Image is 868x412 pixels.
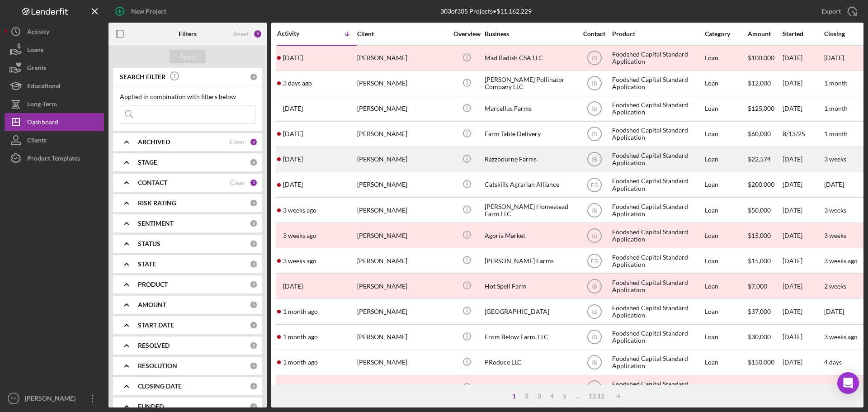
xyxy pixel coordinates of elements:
[250,158,258,166] div: 0
[612,350,703,374] div: Foodshed Capital Standard Application
[283,308,318,315] time: 2025-07-29 12:52
[179,30,197,38] b: Filters
[485,299,575,323] div: [GEOGRAPHIC_DATA]
[230,138,245,146] div: Clear
[705,299,747,323] div: Loan
[705,46,747,70] div: Loan
[138,199,176,207] b: RISK RATING
[283,207,316,214] time: 2025-08-07 17:51
[233,30,249,38] div: Reset
[705,376,747,400] div: Loan
[440,8,532,15] div: 303 of 305 Projects • $11,162,229
[485,198,575,222] div: [PERSON_NAME] Homestead Farm LLC
[5,149,104,167] button: Product Templates
[5,23,104,41] a: Activity
[571,393,584,400] div: ...
[250,240,258,248] div: 0
[748,147,782,171] div: $22,574
[592,55,597,62] text: IB
[108,2,175,20] button: New Project
[748,249,782,273] div: $15,000
[748,97,782,121] div: $125,000
[485,147,575,171] div: Razzbourne Farms
[592,385,597,391] text: IB
[5,77,104,95] button: Educational
[131,2,166,20] div: New Project
[250,280,258,289] div: 0
[283,283,303,290] time: 2025-07-31 00:09
[612,223,703,247] div: Foodshed Capital Standard Application
[748,299,782,323] div: $37,000
[783,173,823,197] div: [DATE]
[27,59,46,79] div: Grants
[283,232,316,239] time: 2025-08-06 14:30
[11,396,17,401] text: ES
[783,122,823,146] div: 8/13/25
[485,30,575,38] div: Business
[27,95,57,115] div: Long-Term
[783,71,823,95] div: [DATE]
[170,50,206,63] button: Apply
[485,223,575,247] div: Agoria Market
[450,30,484,38] div: Overview
[592,131,597,137] text: IB
[485,325,575,349] div: From Below Farm, LLC
[783,46,823,70] div: [DATE]
[748,274,782,298] div: $7,000
[783,274,823,298] div: [DATE]
[824,79,848,87] time: 1 month
[485,122,575,146] div: Farm Table Delivery
[783,325,823,349] div: [DATE]
[485,97,575,121] div: Marcellus Farms
[5,113,104,131] a: Dashboard
[705,97,747,121] div: Loan
[748,173,782,197] div: $200,000
[824,104,848,112] time: 1 month
[283,181,303,188] time: 2025-08-15 14:26
[783,249,823,273] div: [DATE]
[612,71,703,95] div: Foodshed Capital Standard Application
[592,156,597,163] text: IB
[485,274,575,298] div: Hot Spell Farm
[485,46,575,70] div: Mad Radish CSA LLC
[357,97,448,121] div: [PERSON_NAME]
[612,173,703,197] div: Foodshed Capital Standard Application
[283,257,316,265] time: 2025-08-05 18:11
[283,80,312,87] time: 2025-08-25 15:51
[705,30,747,38] div: Category
[485,376,575,400] div: Gallatin Grassfed LLC
[592,309,597,315] text: IB
[250,403,258,411] div: 0
[27,131,47,152] div: Clients
[485,249,575,273] div: [PERSON_NAME] Farms
[824,206,846,214] time: 3 weeks
[283,156,303,163] time: 2025-08-18 15:54
[748,71,782,95] div: $12,000
[357,147,448,171] div: [PERSON_NAME]
[138,383,182,390] b: CLOSING DATE
[120,73,165,81] b: SEARCH FILTER
[824,180,844,188] time: [DATE]
[558,393,571,400] div: 5
[357,274,448,298] div: [PERSON_NAME]
[138,260,156,268] b: STATE
[357,350,448,374] div: [PERSON_NAME]
[612,325,703,349] div: Foodshed Capital Standard Application
[138,281,168,288] b: PRODUCT
[705,147,747,171] div: Loan
[824,358,842,366] time: 4 days
[705,122,747,146] div: Loan
[783,97,823,121] div: [DATE]
[705,274,747,298] div: Loan
[612,30,703,38] div: Product
[283,130,303,137] time: 2025-08-19 01:07
[138,342,170,349] b: RESOLVED
[253,29,262,38] div: 5
[250,219,258,227] div: 0
[748,122,782,146] div: $60,000
[5,131,104,149] a: Clients
[250,362,258,370] div: 0
[824,282,846,290] time: 2 weeks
